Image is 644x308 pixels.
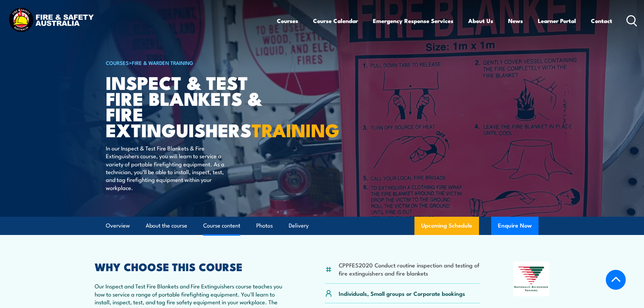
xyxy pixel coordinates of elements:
[289,217,309,235] a: Delivery
[513,262,550,296] img: Nationally Recognised Training logo.
[373,12,453,30] a: Emergency Response Services
[106,58,273,67] h6: >
[106,144,229,191] p: In our Inspect & Test Fire Blankets & Fire Extinguishers course, you will learn to service a vari...
[491,217,539,235] button: Enquire Now
[203,217,240,235] a: Course content
[414,217,479,235] a: Upcoming Schedule
[339,289,465,297] p: Individuals, Small groups or Corporate bookings
[339,261,480,277] li: CPPFES2020 Conduct routine inspection and testing of fire extinguishers and fire blankets
[252,115,339,143] strong: TRAINING
[106,217,130,235] a: Overview
[146,217,187,235] a: About the course
[256,217,273,235] a: Photos
[508,12,523,30] a: News
[106,59,129,66] a: COURSES
[106,74,273,138] h1: Inspect & Test Fire Blankets & Fire Extinguishers
[313,12,358,30] a: Course Calendar
[95,262,292,271] h2: WHY CHOOSE THIS COURSE
[591,12,612,30] a: Contact
[468,12,493,30] a: About Us
[277,12,298,30] a: Courses
[538,12,576,30] a: Learner Portal
[132,59,193,66] a: Fire & Warden Training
